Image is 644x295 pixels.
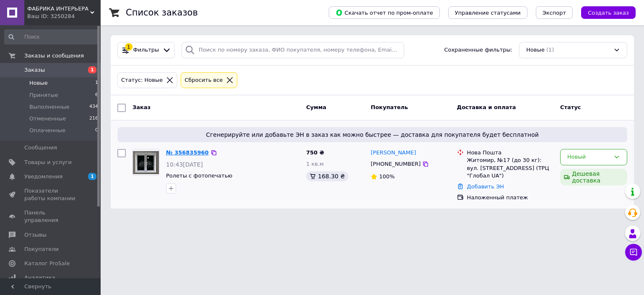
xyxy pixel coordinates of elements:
div: Статус: Новые [119,76,164,85]
span: Товары и услуги [24,159,72,166]
div: Житомир, №17 (до 30 кг): вул. [STREET_ADDRESS] (ТРЦ "Глобал UA") [467,157,553,180]
a: Создать заказ [573,9,636,16]
span: 434 [89,103,98,111]
button: Экспорт [536,6,573,19]
button: Чат с покупателем [625,244,642,261]
span: Сгенерируйте или добавьте ЭН в заказ как можно быстрее — доставка для покупателя будет бесплатной [121,131,624,139]
span: Покупатели [24,245,59,253]
span: Покупатель [371,104,408,110]
span: Отзывы [24,231,47,239]
span: Показатели работы компании [24,187,78,202]
span: Статус [560,104,581,110]
a: Фото товару [132,149,159,176]
button: Управление статусами [448,6,527,19]
span: Заказы и сообщения [24,52,84,60]
span: Оплаченные [29,127,65,134]
div: Новый [567,153,610,162]
input: Поиск [4,29,99,44]
span: (1) [546,47,554,53]
span: 1 [88,173,96,180]
span: 216 [89,115,98,123]
span: Заказ [132,104,151,110]
span: 0 [95,127,98,134]
span: 1 [88,66,96,73]
a: № 356835960 [166,149,209,156]
span: Уведомления [24,173,62,180]
a: [PERSON_NAME] [371,149,416,157]
span: Сообщения [24,144,57,151]
button: Создать заказ [581,6,636,19]
span: 10:43[DATE] [166,161,203,168]
span: Сохраненные фильтры: [444,46,512,54]
span: Новые [29,79,48,87]
a: Добавить ЭН [467,183,504,190]
span: 100% [379,173,395,180]
span: Доставка и оплата [457,104,516,110]
div: Нова Пошта [467,149,553,157]
span: Новые [526,46,545,54]
div: 1 [125,43,132,51]
span: Управление статусами [455,10,521,16]
span: Каталог ProSale [24,260,70,267]
div: [PHONE_NUMBER] [369,159,422,170]
span: Скачать отчет по пром-оплате [335,9,433,16]
div: Сбросить все [183,76,224,85]
span: 6 [95,91,98,99]
div: 168.30 ₴ [306,171,348,181]
div: Дешевая доставка [560,169,627,185]
span: 750 ₴ [306,149,324,156]
span: Принятые [29,91,58,99]
span: Отмененные [29,115,66,123]
span: Заказы [24,66,45,74]
span: Выполненные [29,103,70,111]
span: Создать заказ [588,10,629,16]
input: Поиск по номеру заказа, ФИО покупателя, номеру телефона, Email, номеру накладной [182,42,405,58]
span: ФАБРИКА ИНТЕРЬЕРА [27,5,90,13]
div: Наложенный платеж [467,194,553,201]
img: Фото товару [133,151,159,174]
span: 1 [95,79,98,87]
span: Экспорт [543,10,566,16]
a: Ролеты с фотопечатью [166,172,232,179]
h1: Список заказов [126,8,198,18]
button: Скачать отчет по пром-оплате [329,6,440,19]
span: Сумма [306,104,326,110]
span: 1 кв.м [306,161,324,167]
span: Панель управления [24,209,78,224]
div: Ваш ID: 3250284 [27,13,101,20]
span: Фильтры [133,46,159,54]
span: Аналитика [24,274,55,282]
